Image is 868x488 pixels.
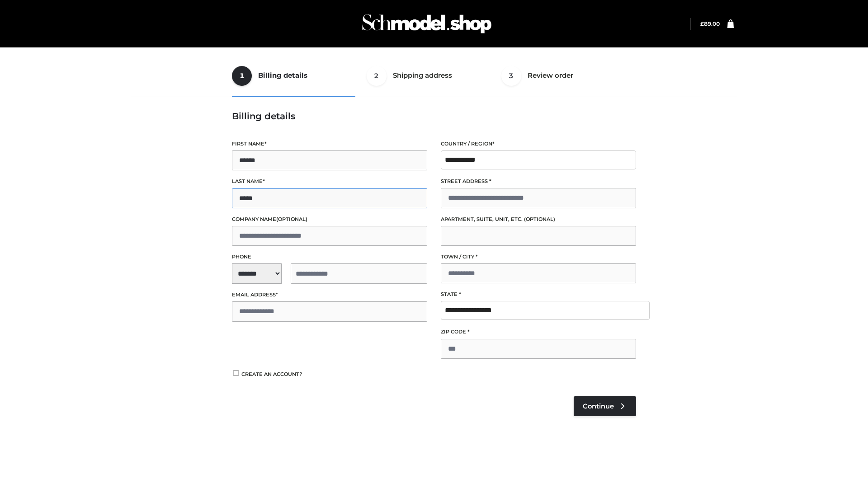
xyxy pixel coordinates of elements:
a: £89.00 [700,20,720,27]
label: Last name [232,177,427,186]
label: First name [232,140,427,148]
label: ZIP Code [441,328,636,336]
label: Email address [232,291,427,299]
span: Continue [583,402,614,410]
h3: Billing details [232,111,636,122]
label: Phone [232,253,427,261]
span: Create an account? [241,371,302,377]
label: State [441,290,636,299]
a: Continue [574,396,636,416]
span: (optional) [276,216,307,222]
label: Country / Region [441,140,636,148]
input: Create an account? [232,370,240,376]
label: Town / City [441,253,636,261]
span: £ [700,20,704,27]
label: Street address [441,177,636,186]
label: Company name [232,215,427,224]
bdi: 89.00 [700,20,720,27]
label: Apartment, suite, unit, etc. [441,215,636,224]
span: (optional) [524,216,555,222]
img: Schmodel Admin 964 [359,6,495,42]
